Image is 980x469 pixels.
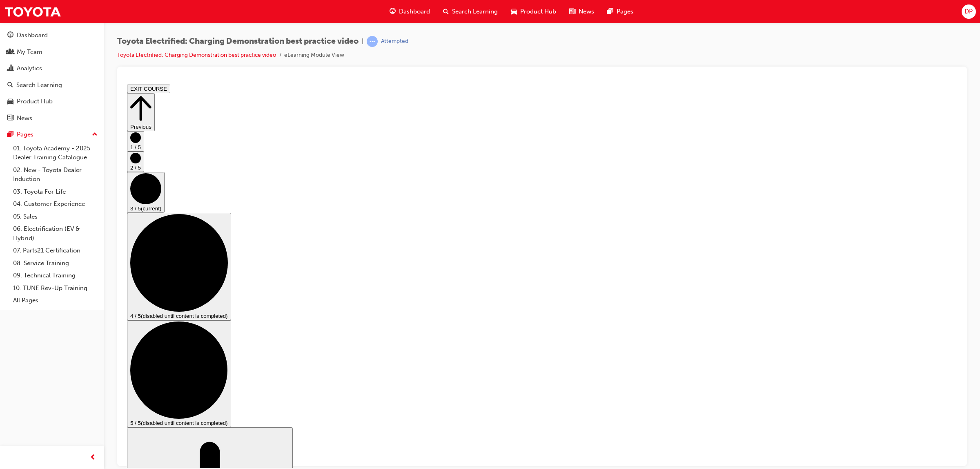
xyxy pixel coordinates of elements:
span: search-icon [443,7,449,17]
div: Search Learning [16,80,62,90]
span: DP [964,7,973,16]
span: 2 / 5 [7,83,17,89]
a: Product Hub [3,94,101,109]
span: prev-icon [90,453,96,463]
span: people-icon [7,49,13,56]
span: pages-icon [7,131,13,138]
button: 5 / 5(disabled until content is completed) [3,239,107,346]
a: news-iconNews [563,3,601,20]
a: 05. Sales [10,210,101,223]
a: All Pages [10,294,101,307]
button: 3 / 5(current) [3,91,41,132]
div: Attempted [381,38,408,45]
span: Product Hub [520,7,556,16]
span: Search Learning [452,7,498,16]
a: 06. Electrification (EV & Hybrid) [10,223,101,244]
span: 5 / 5 [7,339,17,345]
div: My Team [17,47,42,57]
a: 08. Service Training [10,257,101,270]
span: news-icon [569,7,575,17]
button: Pages [3,127,101,142]
span: Pages [617,7,633,16]
a: car-iconProduct Hub [504,3,563,20]
a: Dashboard [3,28,101,43]
div: Dashboard [17,31,48,40]
div: Product Hub [17,97,53,106]
li: eLearning Module View [284,51,344,60]
button: 4 / 5(disabled until content is completed) [3,132,107,239]
span: 1 / 5 [7,63,17,69]
a: 09. Technical Training [10,269,101,282]
span: search-icon [7,82,13,89]
span: car-icon [511,7,517,17]
a: 02. New - Toyota Dealer Induction [10,164,101,185]
span: guage-icon [390,7,396,17]
a: Analytics [3,61,101,76]
a: 10. TUNE Rev-Up Training [10,282,101,295]
a: 03. Toyota For Life [10,185,101,198]
button: EXIT COURSE [3,3,47,12]
span: learningRecordVerb_ATTEMPT-icon [367,36,378,47]
button: DashboardMy TeamAnalyticsSearch LearningProduct HubNews [3,26,101,127]
span: pages-icon [607,7,613,17]
span: car-icon [7,98,13,105]
a: Toyota Electrified: Charging Demonstration best practice video [117,51,276,58]
span: 3 / 5 [7,124,17,130]
button: 1 / 5 [3,50,20,70]
div: Pages [17,130,33,139]
span: chart-icon [7,65,13,72]
span: Previous [7,42,28,49]
a: My Team [3,45,101,60]
div: Analytics [17,64,42,73]
span: news-icon [7,115,13,122]
button: 2 / 5 [3,70,20,91]
a: 07. Parts21 Certification [10,244,101,257]
span: 4 / 5 [7,232,17,238]
span: guage-icon [7,32,13,39]
a: search-iconSearch Learning [437,3,504,20]
span: Toyota Electrified: Charging Demonstration best practice video [117,37,359,46]
a: Search Learning [3,78,101,93]
button: DP [962,4,976,19]
a: News [3,111,101,126]
span: | [362,37,363,46]
button: Previous [3,12,31,50]
span: Dashboard [399,7,430,16]
img: Trak [4,2,61,21]
a: pages-iconPages [601,3,640,20]
a: 04. Customer Experience [10,198,101,210]
span: up-icon [92,130,98,140]
a: 01. Toyota Academy - 2025 Dealer Training Catalogue [10,142,101,164]
a: guage-iconDashboard [383,3,437,20]
span: News [579,7,594,16]
div: News [17,114,32,123]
